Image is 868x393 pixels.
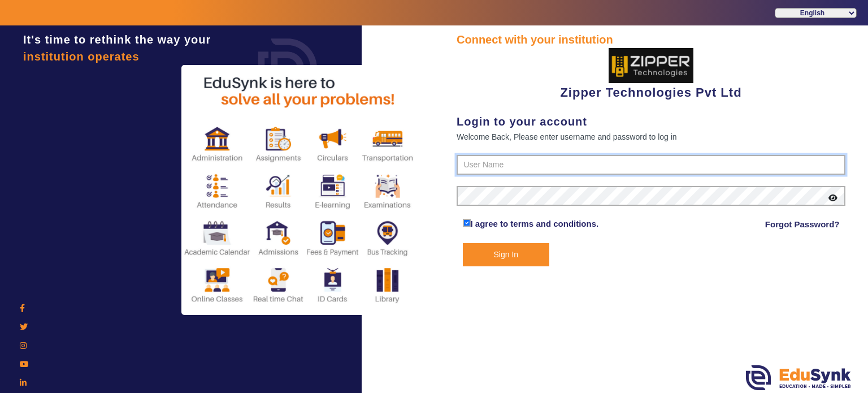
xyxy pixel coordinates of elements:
a: Forgot Password? [765,218,840,231]
img: login2.png [181,65,419,315]
img: login.png [245,25,330,110]
img: 36227e3f-cbf6-4043-b8fc-b5c5f2957d0a [609,48,693,83]
div: Welcome Back, Please enter username and password to log in [457,130,845,144]
a: I agree to terms and conditions. [471,219,599,228]
div: Zipper Technologies Pvt Ltd [457,48,845,102]
div: Connect with your institution [457,31,845,48]
input: User Name [457,155,845,175]
div: Login to your account [457,113,845,130]
button: Sign In [463,243,550,266]
span: institution operates [23,50,140,63]
img: edusynk.png [746,365,851,390]
span: It's time to rethink the way your [23,33,211,46]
